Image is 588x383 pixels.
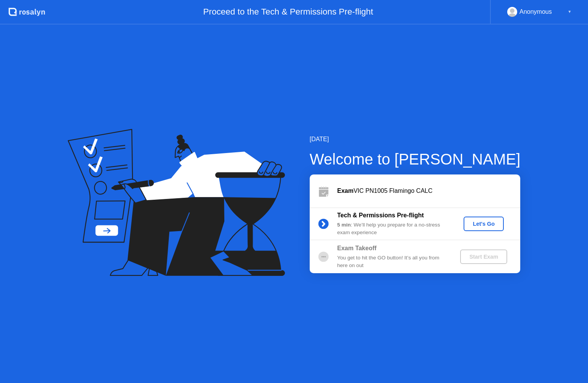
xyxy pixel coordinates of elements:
div: ▼ [568,7,572,17]
b: 5 min [337,222,351,228]
div: You get to hit the GO button! It’s all you from here on out [337,254,448,270]
b: Exam [337,187,354,194]
div: Welcome to [PERSON_NAME] [310,148,521,171]
div: Let's Go [467,221,501,227]
div: VIC PN1005 Flamingo CALC [337,186,520,196]
b: Exam Takeoff [337,245,377,251]
button: Start Exam [460,249,507,264]
b: Tech & Permissions Pre-flight [337,212,424,218]
div: Anonymous [519,7,552,17]
div: [DATE] [310,135,521,144]
div: : We’ll help you prepare for a no-stress exam experience [337,221,448,237]
div: Start Exam [463,254,504,260]
button: Let's Go [464,217,504,231]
